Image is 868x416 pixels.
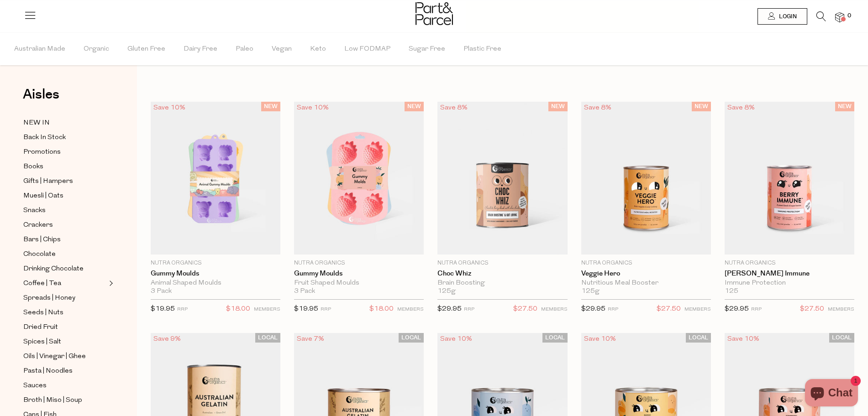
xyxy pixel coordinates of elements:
[23,366,73,377] span: Pasta | Noodles
[437,102,470,114] div: Save 8%
[184,33,217,65] span: Dairy Free
[800,303,824,315] span: $27.50
[23,249,56,260] span: Chocolate
[310,33,326,65] span: Keto
[581,102,614,114] div: Save 8%
[437,306,462,312] span: $29.95
[127,33,165,65] span: Gluten Free
[464,307,474,312] small: RRP
[23,190,106,202] a: Muesli | Oats
[581,306,605,312] span: $29.95
[581,102,711,255] img: Veggie Hero
[437,279,567,287] div: Brain Boosting
[23,146,106,158] a: Promotions
[151,279,280,287] div: Animal Shaped Moulds
[294,287,315,296] span: 3 Pack
[23,118,50,129] span: NEW IN
[23,161,106,172] a: Books
[177,307,188,312] small: RRP
[23,88,59,110] a: Aisles
[845,12,853,20] span: 0
[23,380,106,391] a: Sauces
[294,259,424,267] p: Nutra Organics
[272,33,292,65] span: Vegan
[542,333,568,343] span: LOCAL
[513,303,537,315] span: $27.50
[581,279,711,287] div: Nutritious Meal Booster
[23,395,106,406] a: Broth | Miso | Soup
[463,33,501,65] span: Plastic Free
[23,147,61,158] span: Promotions
[23,307,63,318] span: Seeds | Nuts
[725,279,854,287] div: Immune Protection
[255,333,280,343] span: LOCAL
[581,287,600,296] span: 125g
[829,333,854,343] span: LOCAL
[725,259,854,267] p: Nutra Organics
[692,102,711,111] span: NEW
[548,102,568,111] span: NEW
[23,365,106,377] a: Pasta | Noodles
[226,303,250,315] span: $18.00
[23,337,61,348] span: Spices | Salt
[294,270,424,278] a: Gummy Moulds
[23,219,106,231] a: Crackers
[294,306,318,312] span: $19.95
[777,13,797,21] span: Login
[437,333,475,345] div: Save 10%
[84,33,109,65] span: Organic
[608,307,618,312] small: RRP
[23,395,82,406] span: Broth | Miso | Soup
[151,270,280,278] a: Gummy Moulds
[107,278,113,289] button: Expand/Collapse Coffee | Tea
[437,287,456,296] span: 125g
[437,259,567,267] p: Nutra Organics
[151,287,172,296] span: 3 Pack
[23,249,106,260] a: Chocolate
[151,333,184,345] div: Save 9%
[725,102,854,255] img: Berry Immune
[151,102,188,114] div: Save 10%
[23,278,106,289] a: Coffee | Tea
[23,234,61,245] span: Bars | Chips
[23,380,47,391] span: Sauces
[23,205,46,216] span: Snacks
[23,263,106,275] a: Drinking Chocolate
[686,333,711,343] span: LOCAL
[657,303,681,315] span: $27.50
[151,259,280,267] p: Nutra Organics
[23,322,58,333] span: Dried Fruit
[399,333,424,343] span: LOCAL
[23,336,106,348] a: Spices | Salt
[405,102,424,111] span: NEW
[23,176,73,187] span: Gifts | Hampers
[725,102,758,114] div: Save 8%
[294,279,424,287] div: Fruit Shaped Moulds
[236,33,253,65] span: Paleo
[369,303,394,315] span: $18.00
[23,293,75,304] span: Spreads | Honey
[23,307,106,318] a: Seeds | Nuts
[321,307,331,312] small: RRP
[23,84,59,104] span: Aisles
[294,102,424,255] img: Gummy Moulds
[23,117,106,129] a: NEW IN
[23,132,106,143] a: Back In Stock
[23,220,53,231] span: Crackers
[758,8,807,25] a: Login
[294,333,327,345] div: Save 7%
[23,132,66,143] span: Back In Stock
[23,351,106,362] a: Oils | Vinegar | Ghee
[541,307,568,312] small: MEMBERS
[437,270,567,278] a: Choc Whiz
[725,270,854,278] a: [PERSON_NAME] Immune
[23,292,106,304] a: Spreads | Honey
[725,306,749,312] span: $29.95
[23,322,106,333] a: Dried Fruit
[835,12,844,22] a: 0
[397,307,424,312] small: MEMBERS
[23,161,43,172] span: Books
[23,176,106,187] a: Gifts | Hampers
[751,307,762,312] small: RRP
[261,102,280,111] span: NEW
